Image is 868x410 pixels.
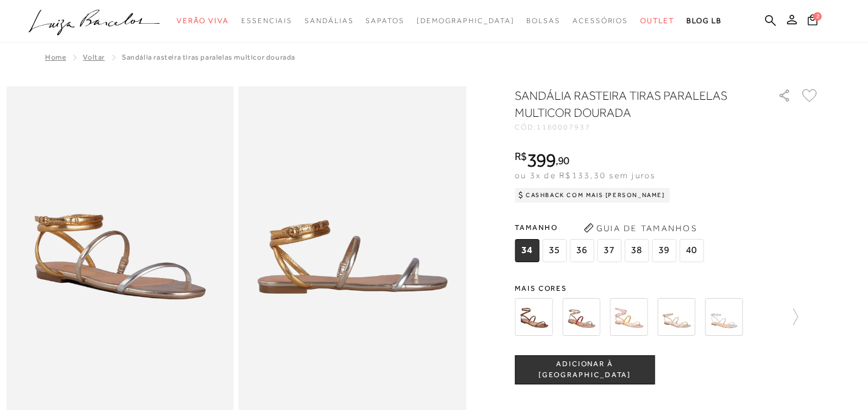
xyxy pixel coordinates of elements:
div: CÓD: [515,123,758,131]
span: Acessórios [573,16,628,25]
a: noSubCategoriesText [365,10,404,32]
div: Cashback com Mais [PERSON_NAME] [515,188,670,203]
i: R$ [515,151,527,162]
span: 38 [624,239,649,262]
img: RASTEIRA METALIZADA BRONZE [515,298,552,336]
span: Mais cores [515,285,819,292]
button: ADICIONAR À [GEOGRAPHIC_DATA] [515,355,655,384]
span: Essenciais [241,16,292,25]
span: Outlet [640,16,674,25]
span: Verão Viva [177,16,229,25]
button: Guia de Tamanhos [579,218,701,238]
span: 36 [570,239,594,262]
img: RASTEIRA METALIZADA ROSÉ [610,298,647,336]
span: 1160007937 [537,123,591,131]
h1: SANDÁLIA RASTEIRA TIRAS PARALELAS MULTICOR DOURADA [515,87,743,121]
span: Sapatos [365,16,404,25]
span: 2 [813,12,822,21]
span: SANDÁLIA RASTEIRA TIRAS PARALELAS MULTICOR DOURADA [122,53,295,61]
a: noSubCategoriesText [241,10,292,32]
img: RASTEIRA METALIZADA DOURADO [562,298,600,336]
button: 2 [804,13,821,30]
span: Sandálias [305,16,353,25]
span: 90 [558,154,570,167]
span: 39 [652,239,676,262]
span: 40 [679,239,704,262]
img: SANDÁLIA RASTEIRA EM METALIZADO DOURADO [657,298,695,336]
span: 34 [515,239,539,262]
a: noSubCategoriesText [177,10,229,32]
a: noSubCategoriesText [417,10,515,32]
span: 399 [527,149,556,171]
a: noSubCategoriesText [573,10,628,32]
span: 35 [542,239,566,262]
img: SANDÁLIA RASTEIRA EM METALIZADO PRATA [705,298,743,336]
a: noSubCategoriesText [640,10,674,32]
span: ou 3x de R$133,30 sem juros [515,170,655,180]
span: Tamanho [515,218,707,237]
span: 37 [597,239,621,262]
span: BLOG LB [686,16,722,25]
span: ADICIONAR À [GEOGRAPHIC_DATA] [515,359,654,380]
a: BLOG LB [686,10,722,32]
a: Home [45,53,66,61]
a: Voltar [83,53,105,61]
span: Bolsas [526,16,560,25]
span: [DEMOGRAPHIC_DATA] [417,16,515,25]
i: , [556,155,570,166]
a: noSubCategoriesText [526,10,560,32]
a: noSubCategoriesText [305,10,353,32]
